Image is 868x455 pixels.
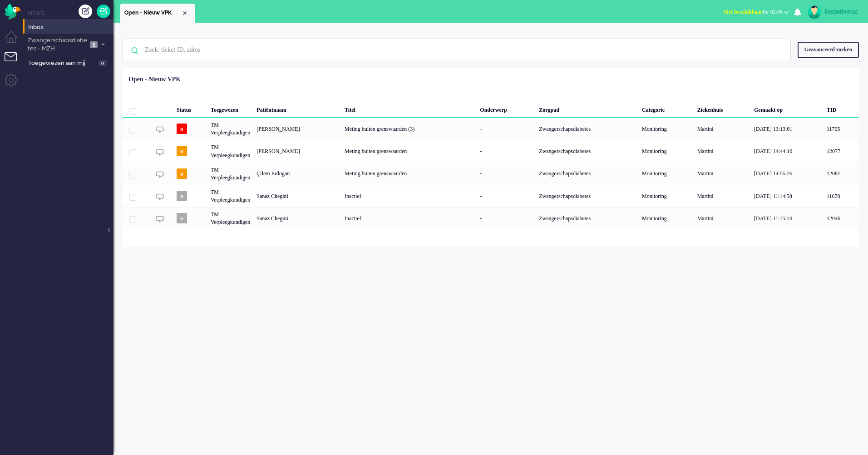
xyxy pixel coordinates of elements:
img: ic_chat_grey.svg [156,215,164,223]
div: - [477,185,536,207]
a: Inbox [26,22,113,32]
div: Inactief [341,207,477,229]
div: 12077 [123,140,859,162]
div: 11678 [123,185,859,207]
div: Patiëntnaam [253,99,341,118]
div: Meting buiten grenswaarden (3) [341,118,477,140]
div: Zwangerschapsdiabetes [536,185,639,207]
div: Open - Nieuw VPK [128,75,181,84]
li: View [120,4,195,23]
span: o [177,146,187,156]
div: Status [173,99,207,118]
div: TM Verpleegkundigen [207,185,253,207]
div: Martini [694,118,751,140]
span: o [177,124,187,134]
div: [DATE] 11:14:58 [751,185,824,207]
li: Admin menu [5,74,25,94]
div: Martini [694,140,751,162]
div: Zwangerschapsdiabetes [536,163,639,185]
img: ic_chat_grey.svg [156,171,164,178]
a: Omnidesk [5,6,20,13]
div: Martini [694,185,751,207]
div: [PERSON_NAME] [253,118,341,140]
div: [DATE] 14:55:26 [751,163,824,185]
li: Views [27,9,113,17]
div: Çilem Erdogan [253,163,341,185]
div: [DATE] 13:13:01 [751,118,824,140]
div: Monitoring [639,207,694,229]
div: - [477,118,536,140]
span: Niet beschikbaar [723,9,763,15]
div: 12046 [824,207,859,229]
div: - [477,163,536,185]
div: liesbethvmsc [825,7,859,16]
div: Monitoring [639,118,694,140]
div: Sanaz Chegini [253,185,341,207]
div: TM Verpleegkundigen [207,163,253,185]
li: Niet beschikbaarfor 02:06 [718,3,794,23]
a: liesbethvmsc [806,5,859,19]
div: [PERSON_NAME] [253,140,341,162]
img: avatar [808,5,821,19]
div: Creëer ticket [79,5,92,18]
span: Toegewezen aan mij [28,59,96,68]
a: Toegewezen aan mij 0 [26,58,113,68]
input: Zoek: ticket ID, adres [138,39,778,61]
div: Meting buiten grenswaarden [341,163,477,185]
div: Meting buiten grenswaarden [341,140,477,162]
div: Zwangerschapsdiabetes [536,118,639,140]
div: Toegewezen [207,99,253,118]
img: ic_chat_grey.svg [156,148,164,156]
div: 11705 [824,118,859,140]
li: Tickets menu [5,52,25,73]
span: o [177,191,187,201]
div: Inactief [341,185,477,207]
div: Sanaz Chegini [253,207,341,229]
div: Ziekenhuis [694,99,751,118]
div: - [477,140,536,162]
div: 12081 [123,163,859,185]
div: Martini [694,163,751,185]
div: Titel [341,99,477,118]
div: 11705 [123,118,859,140]
div: Close tab [181,10,188,17]
span: Open - Nieuw VPK [124,9,181,17]
div: TM Verpleegkundigen [207,207,253,229]
span: Zwangerschapsdiabetes - MZH [26,36,87,53]
div: TM Verpleegkundigen [207,118,253,140]
img: ic_chat_grey.svg [156,193,164,201]
span: 5 [90,41,98,48]
div: 12046 [123,207,859,229]
div: Zwangerschapsdiabetes [536,207,639,229]
div: Geavanceerd zoeken [798,42,859,58]
div: Monitoring [639,163,694,185]
img: ic-search-icon.svg [123,39,147,63]
div: [DATE] 14:44:10 [751,140,824,162]
span: o [177,213,187,223]
div: 11678 [824,185,859,207]
div: Categorie [639,99,694,118]
div: Zorgpad [536,99,639,118]
div: - [477,207,536,229]
div: Monitoring [639,185,694,207]
div: Martini [694,207,751,229]
div: Monitoring [639,140,694,162]
div: TID [824,99,859,118]
div: Gemaakt op [751,99,824,118]
span: 0 [99,60,107,67]
li: Dashboard menu [5,31,25,51]
a: Quick Ticket [97,5,110,18]
div: 12081 [824,163,859,185]
img: ic_chat_grey.svg [156,126,164,134]
div: [DATE] 11:15:14 [751,207,824,229]
div: Onderwerp [477,99,536,118]
span: for 02:06 [723,9,783,15]
img: flow_omnibird.svg [5,4,20,20]
div: 12077 [824,140,859,162]
div: Zwangerschapsdiabetes [536,140,639,162]
div: TM Verpleegkundigen [207,140,253,162]
button: Niet beschikbaarfor 02:06 [718,5,794,19]
span: Inbox [28,23,113,32]
span: o [177,168,187,179]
